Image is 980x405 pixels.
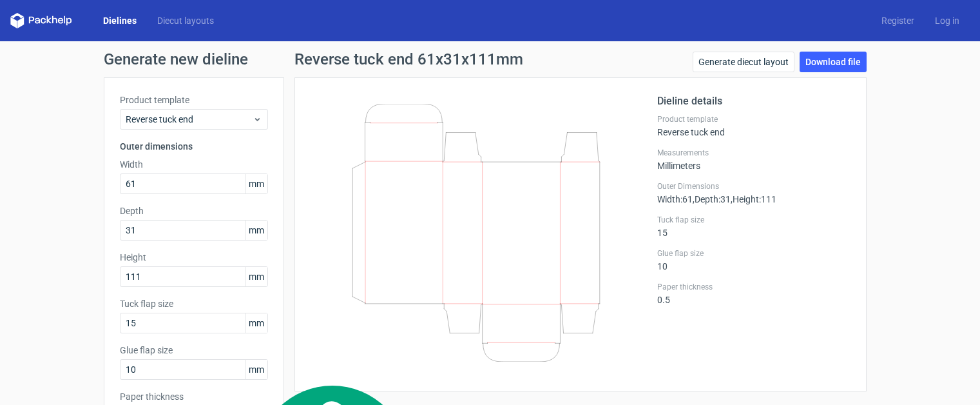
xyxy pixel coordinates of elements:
[693,52,794,72] a: Generate diecut layout
[245,174,267,193] span: mm
[294,52,523,67] h1: Reverse tuck end 61x31x111mm
[245,221,267,240] span: mm
[657,282,850,305] div: 0.5
[120,94,268,106] label: Product template
[147,14,224,27] a: Diecut layouts
[120,140,268,153] h3: Outer dimensions
[120,251,268,264] label: Height
[120,158,268,171] label: Width
[731,194,776,204] span: , Height : 111
[800,52,867,72] a: Download file
[871,14,925,27] a: Register
[120,297,268,310] label: Tuck flap size
[245,360,267,379] span: mm
[245,267,267,286] span: mm
[120,204,268,217] label: Depth
[657,215,850,225] label: Tuck flap size
[657,148,850,158] label: Measurements
[120,390,268,403] label: Paper thickness
[120,344,268,357] label: Glue flap size
[657,114,850,137] div: Reverse tuck end
[245,313,267,333] span: mm
[925,14,970,27] a: Log in
[657,114,850,124] label: Product template
[657,282,850,292] label: Paper thickness
[657,248,850,259] label: Glue flap size
[693,194,731,204] span: , Depth : 31
[657,215,850,238] div: 15
[104,52,877,67] h1: Generate new dieline
[657,248,850,272] div: 10
[657,194,693,204] span: Width : 61
[93,14,147,27] a: Dielines
[657,148,850,171] div: Millimeters
[657,94,850,109] h2: Dieline details
[126,113,253,126] span: Reverse tuck end
[657,181,850,192] label: Outer Dimensions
